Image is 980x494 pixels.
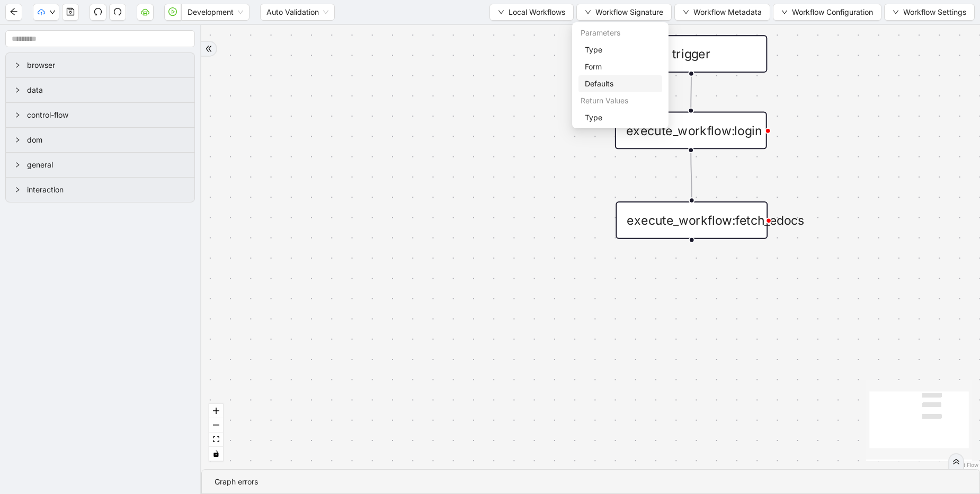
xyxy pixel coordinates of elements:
span: Type [585,44,656,56]
button: play-circle [164,4,181,21]
span: data [27,84,186,96]
div: execute_workflow:login [615,112,767,149]
span: Development [188,4,243,20]
span: cloud-server [141,7,149,16]
span: right [14,112,21,118]
div: execute_workflow:fetch_edocs [616,201,768,239]
span: dom [27,134,186,146]
span: double-right [952,458,960,465]
span: double-right [205,45,212,52]
span: cloud-upload [38,8,45,16]
span: right [14,87,21,93]
a: React Flow attribution [951,462,978,468]
div: data [6,78,194,102]
span: Workflow Signature [595,6,663,18]
div: Graph errors [215,476,967,488]
span: Workflow Metadata [693,6,762,18]
span: Defaults [585,78,656,90]
span: down [893,9,899,15]
span: browser [27,59,186,71]
button: downWorkflow Configuration [773,4,881,21]
button: downWorkflow Settings [884,4,975,21]
span: redo [113,7,122,16]
button: zoom out [209,418,223,433]
button: arrow-left [5,4,22,21]
span: right [14,162,21,168]
div: Parameters [574,24,666,41]
div: control-flow [6,103,194,127]
span: Auto Validation [266,4,328,20]
button: downWorkflow Signature [576,4,672,21]
div: interaction [6,178,194,202]
span: plus-circle [679,254,705,279]
span: save [66,7,75,16]
span: Form [585,61,656,73]
div: execute_workflow:fetch_edocsplus-circle [616,201,768,239]
button: undo [90,4,106,21]
span: right [14,62,21,68]
button: downLocal Workflows [489,4,574,21]
button: toggle interactivity [209,447,223,461]
span: Local Workflows [509,6,565,18]
button: save [62,4,79,21]
span: interaction [27,184,186,196]
div: trigger [616,35,768,73]
span: Workflow Configuration [792,6,873,18]
div: Return Values [574,92,666,109]
button: zoom in [209,404,223,418]
button: cloud-server [137,4,154,21]
span: down [585,9,591,15]
span: undo [94,7,102,16]
div: browser [6,53,194,77]
span: control-flow [27,109,186,121]
span: arrow-left [10,7,18,16]
span: Workflow Settings [903,6,966,18]
button: cloud-uploaddown [33,4,59,21]
button: fit view [209,433,223,447]
span: play-circle [168,7,177,16]
span: Type [585,112,656,124]
span: down [683,9,689,15]
span: right [14,137,21,143]
span: down [49,9,56,15]
span: general [27,159,186,171]
span: down [498,9,504,15]
button: redo [109,4,126,21]
div: general [6,153,194,177]
div: dom [6,128,194,152]
span: right [14,187,21,193]
span: down [781,9,788,15]
button: downWorkflow Metadata [674,4,770,21]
